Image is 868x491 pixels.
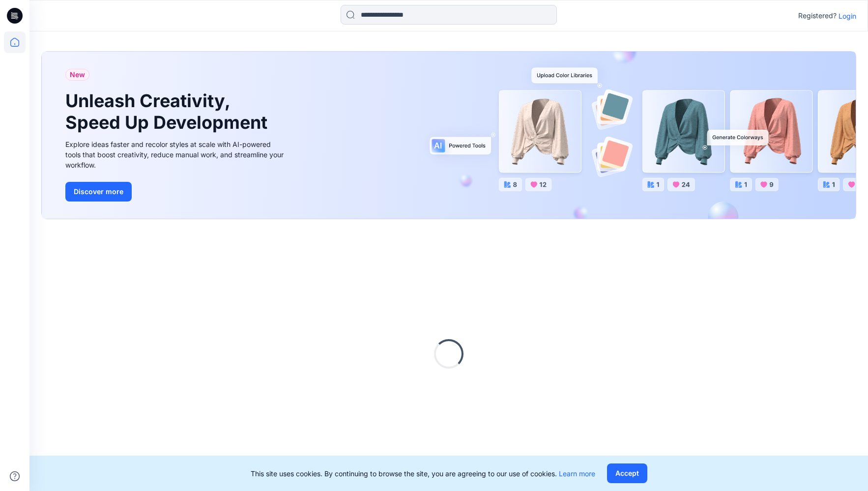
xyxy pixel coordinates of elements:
[839,11,856,21] p: Login
[607,463,647,483] button: Accept
[65,182,287,202] a: Discover more
[70,69,85,81] span: New
[65,182,132,202] button: Discover more
[65,139,287,170] div: Explore ideas faster and recolor styles at scale with AI-powered tools that boost creativity, red...
[65,90,272,133] h1: Unleash Creativity, Speed Up Development
[251,468,595,479] p: This site uses cookies. By continuing to browse the site, you are agreeing to our use of cookies.
[559,469,595,478] a: Learn more
[798,10,837,22] p: Registered?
